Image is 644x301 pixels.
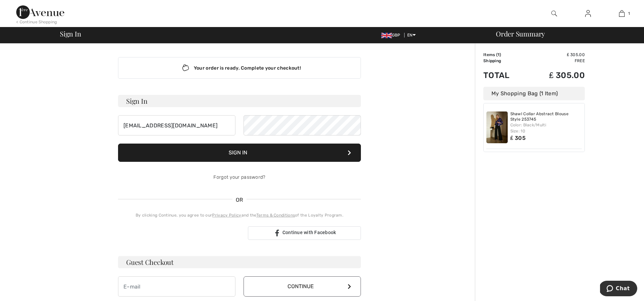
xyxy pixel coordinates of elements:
[60,30,81,37] span: Sign In
[483,58,526,64] td: Shipping
[483,87,585,100] div: My Shopping Bag (1 Item)
[118,256,361,268] h3: Guest Checkout
[16,19,57,25] div: < Continue Shopping
[483,64,526,87] td: Total
[118,95,361,107] h3: Sign In
[381,33,392,38] img: UK Pound
[488,30,640,37] div: Order Summary
[498,52,500,57] span: 1
[282,230,336,235] span: Continue with Facebook
[248,226,361,240] a: Continue with Facebook
[213,174,265,180] a: Forgot your password?
[526,52,585,58] td: ₤ 305.00
[605,9,638,18] a: 1
[232,196,247,204] span: OR
[510,111,582,122] a: Shawl Collar Abstract Blouse Style 253745
[580,9,596,18] a: Sign In
[118,57,361,79] div: Your order is ready. Complete your checkout!
[585,9,591,18] img: My Info
[256,213,295,218] a: Terms & Conditions
[600,281,637,298] iframe: Opens a widget where you can chat to one of our agents
[381,33,403,37] span: GBP
[118,276,235,297] input: E-mail
[407,33,416,37] span: EN
[510,122,582,134] div: Color: Black/Multi Size: 10
[510,135,526,141] span: ₤ 305
[118,144,361,162] button: Sign In
[526,58,585,64] td: Free
[551,9,557,18] img: search the website
[118,115,235,135] input: E-mail
[115,226,246,241] iframe: Sign in with Google Button
[619,9,625,18] img: My Bag
[486,111,508,143] img: Shawl Collar Abstract Blouse Style 253745
[628,10,630,17] span: 1
[118,212,361,218] div: By clicking Continue, you agree to our and the of the Loyalty Program.
[244,276,361,297] button: Continue
[212,213,241,218] a: Privacy Policy
[483,52,526,58] td: Items ( )
[526,64,585,87] td: ₤ 305.00
[16,5,64,19] img: 1ère Avenue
